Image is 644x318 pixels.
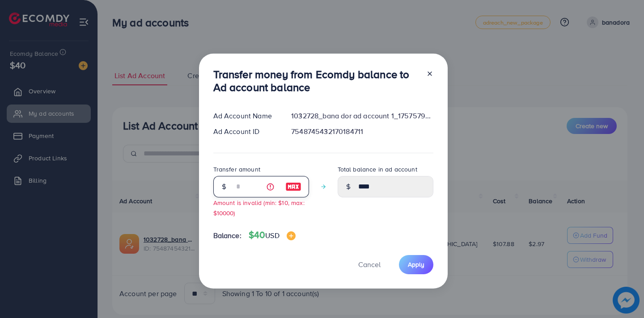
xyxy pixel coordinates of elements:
label: Total balance in ad account [338,165,417,174]
h3: Transfer money from Ecomdy balance to Ad account balance [213,68,419,94]
small: Amount is invalid (min: $10, max: $10000) [213,198,305,217]
div: Ad Account Name [206,111,284,121]
h4: $40 [249,230,296,241]
span: Balance: [213,230,241,241]
label: Transfer amount [213,165,260,174]
span: Cancel [358,259,381,269]
div: Ad Account ID [206,126,284,137]
img: image [287,231,296,240]
button: Cancel [347,255,392,274]
div: 7548745432170184711 [284,126,440,137]
button: Apply [399,255,433,274]
img: image [285,181,301,192]
div: 1032728_bana dor ad account 1_1757579407255 [284,111,440,121]
span: USD [265,230,279,240]
span: Apply [408,260,424,269]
